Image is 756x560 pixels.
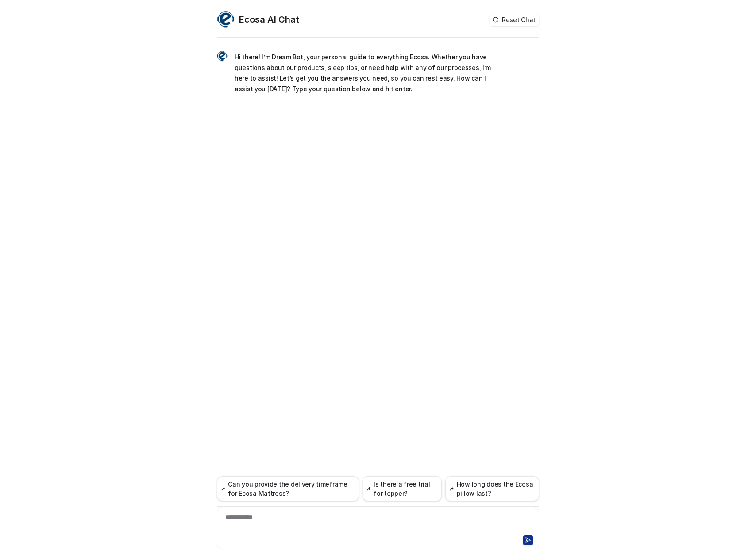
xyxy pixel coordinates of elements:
p: Hi there! I’m Dream Bot, your personal guide to everything Ecosa. Whether you have questions abou... [235,52,494,94]
button: Is there a free trial for topper? [363,476,442,501]
h2: Ecosa AI Chat [239,13,299,26]
img: Widget [217,11,235,28]
button: How long does the Ecosa pillow last? [445,476,539,501]
button: Can you provide the delivery timeframe for Ecosa Mattress? [217,476,359,501]
button: Reset Chat [490,13,539,26]
img: Widget [217,51,228,62]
